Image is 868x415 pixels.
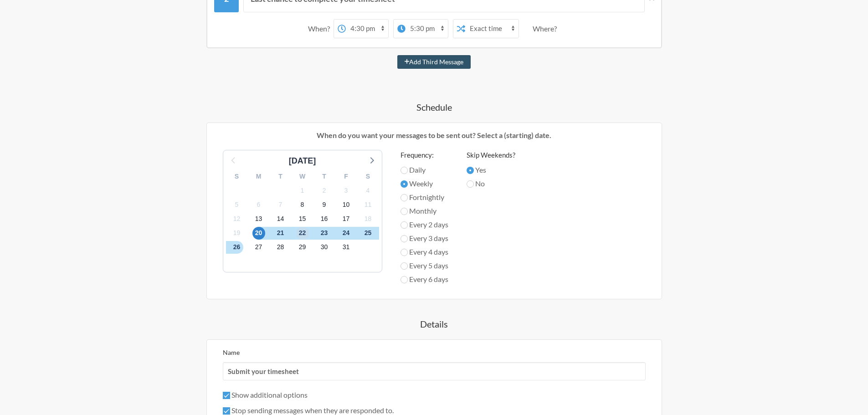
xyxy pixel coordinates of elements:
h4: Details [170,318,699,330]
div: W [292,169,313,184]
span: Tuesday, November 18, 2025 [362,213,375,225]
label: Skip Weekends? [467,150,515,160]
span: Saturday, November 22, 2025 [296,227,309,240]
span: Sunday, November 23, 2025 [318,227,331,240]
div: T [313,169,335,184]
span: Monday, November 24, 2025 [340,227,353,240]
div: F [335,169,357,184]
span: Tuesday, November 4, 2025 [362,184,375,197]
span: Monday, November 17, 2025 [340,213,353,225]
input: Weekly [401,180,408,188]
span: Thursday, November 20, 2025 [252,227,265,240]
span: Friday, November 28, 2025 [274,241,287,254]
label: Every 2 days [401,219,448,230]
h4: Schedule [170,101,699,113]
span: Saturday, November 8, 2025 [296,198,309,211]
span: Thursday, November 13, 2025 [252,213,265,225]
label: Daily [401,164,448,175]
div: S [357,169,379,184]
input: Fortnightly [401,194,408,201]
span: Saturday, November 1, 2025 [296,184,309,197]
span: Monday, December 1, 2025 [340,241,353,254]
label: Frequency: [401,150,448,160]
span: Friday, November 7, 2025 [274,198,287,211]
label: Stop sending messages when they are responded to. [223,406,394,415]
span: Monday, November 10, 2025 [340,198,353,211]
label: Every 4 days [401,246,448,257]
input: We suggest a 2 to 4 word name [223,362,646,380]
span: Thursday, November 6, 2025 [252,198,265,211]
span: Saturday, November 15, 2025 [296,213,309,225]
div: S [226,169,248,184]
label: Fortnightly [401,192,448,203]
span: Friday, November 21, 2025 [274,227,287,240]
span: Monday, November 3, 2025 [340,184,353,197]
input: No [467,180,474,188]
div: M [248,169,270,184]
input: Every 4 days [401,249,408,256]
input: Show additional options [223,392,230,399]
span: Sunday, November 9, 2025 [318,198,331,211]
div: Where? [533,19,560,38]
span: Wednesday, November 12, 2025 [231,213,243,225]
input: Every 5 days [401,262,408,270]
span: Sunday, November 2, 2025 [318,184,331,197]
label: Every 6 days [401,274,448,285]
span: Sunday, November 16, 2025 [318,213,331,225]
input: Daily [401,167,408,174]
label: Every 3 days [401,233,448,244]
input: Every 2 days [401,221,408,229]
label: Every 5 days [401,260,448,271]
input: Every 3 days [401,235,408,242]
input: Monthly [401,208,408,215]
span: Wednesday, November 26, 2025 [231,241,243,254]
div: T [270,169,292,184]
span: Wednesday, November 19, 2025 [231,227,243,240]
label: Show additional options [223,390,308,399]
p: When do you want your messages to be sent out? Select a (starting) date. [214,130,655,141]
label: Name [223,348,240,356]
span: Saturday, November 29, 2025 [296,241,309,254]
span: Wednesday, November 5, 2025 [231,198,243,211]
div: When? [308,19,334,38]
label: Yes [467,164,515,175]
input: Stop sending messages when they are responded to. [223,407,230,415]
button: Add Third Message [397,55,471,69]
label: Monthly [401,205,448,216]
span: Thursday, November 27, 2025 [252,241,265,254]
label: Weekly [401,178,448,189]
span: Tuesday, November 25, 2025 [362,227,375,240]
input: Yes [467,167,474,174]
input: Every 6 days [401,276,408,283]
label: No [467,178,515,189]
span: Tuesday, November 11, 2025 [362,198,375,211]
div: [DATE] [285,155,320,167]
span: Friday, November 14, 2025 [274,213,287,225]
span: Sunday, November 30, 2025 [318,241,331,254]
